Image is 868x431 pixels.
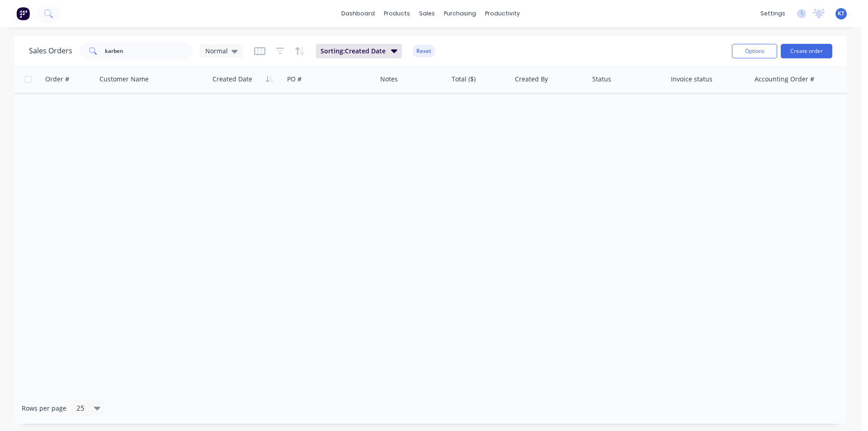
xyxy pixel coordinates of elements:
span: Sorting: Created Date [321,47,386,56]
button: Options [732,44,777,58]
div: sales [415,7,439,20]
div: Created By [515,75,548,84]
input: Search... [105,42,193,60]
div: Accounting Order # [755,75,814,84]
div: Total ($) [452,75,476,84]
button: Create order [781,44,832,58]
button: Sorting:Created Date [316,44,402,58]
span: Normal [205,46,228,56]
img: Factory [16,7,30,20]
div: Created Date [212,75,252,84]
div: purchasing [439,7,481,20]
div: PO # [287,75,302,84]
div: Customer Name [99,75,149,84]
div: Notes [380,75,398,84]
div: products [379,7,415,20]
div: settings [756,7,790,20]
button: Reset [413,45,435,57]
div: Order # [45,75,69,84]
span: KT [838,9,844,18]
span: Rows per page [22,404,66,413]
div: Invoice status [671,75,712,84]
div: Status [592,75,611,84]
a: dashboard [337,7,379,20]
div: productivity [481,7,524,20]
h1: Sales Orders [29,47,72,55]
